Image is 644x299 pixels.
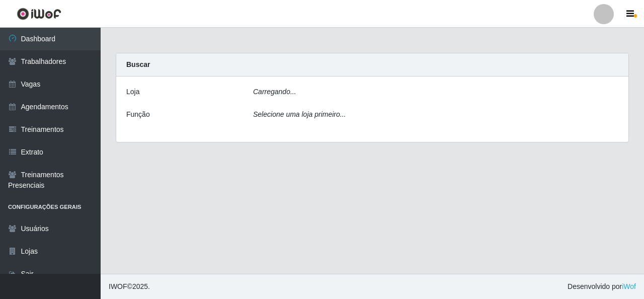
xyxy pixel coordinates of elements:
[109,282,127,290] span: IWOF
[109,281,150,292] span: © 2025 .
[126,60,150,68] strong: Buscar
[126,87,139,97] label: Loja
[622,282,636,290] a: iWof
[126,109,150,120] label: Função
[17,8,61,20] img: CoreUI Logo
[253,110,346,118] i: Selecione uma loja primeiro...
[568,281,636,292] span: Desenvolvido por
[253,88,296,96] i: Carregando...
